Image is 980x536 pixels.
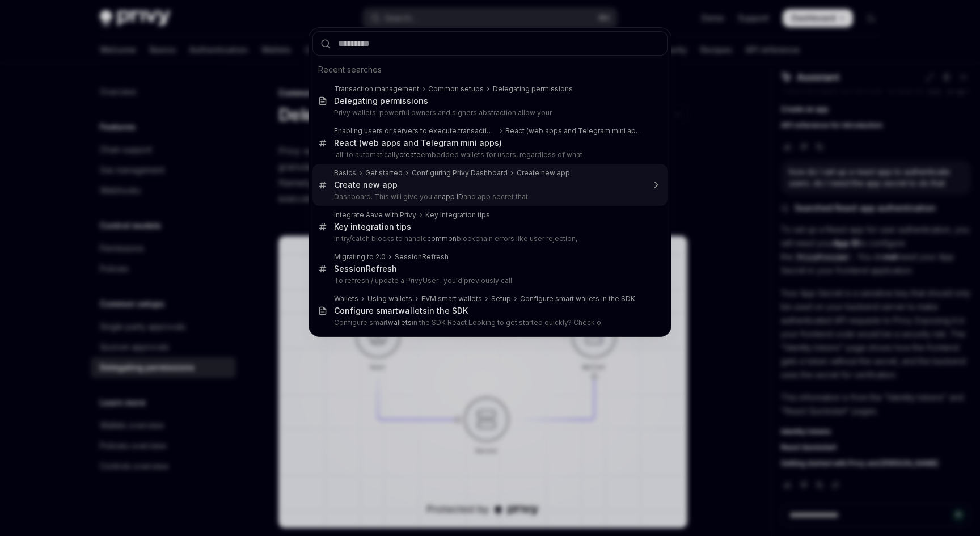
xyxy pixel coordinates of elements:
p: Privy wallets' powerful owners and signers abstraction allow your [334,108,644,117]
b: app ID [442,192,463,201]
p: in try/catch blocks to handle blockchain errors like user rejection, [334,234,644,243]
div: EVM smart wallets [421,294,482,303]
p: 'all' to automatically embedded wallets for users, regardless of what [334,150,644,159]
div: Get started [365,168,403,178]
b: wallets [388,318,412,327]
div: Delegating permissions [493,85,573,94]
div: ating permissions [334,96,428,106]
div: Key integration tips [334,222,411,232]
b: create [399,150,421,159]
p: Dashboard. This will give you an and app secret that [334,192,644,201]
b: Refresh [422,252,449,261]
b: Refresh [366,264,397,273]
div: Transaction management [334,85,419,94]
div: Configure smart in the SDK [334,306,468,316]
div: Enabling users or servers to execute transactions [334,126,496,136]
div: Wallets [334,294,358,303]
div: Create new app [334,180,398,190]
b: common [427,234,457,243]
span: Recent searches [318,64,382,75]
div: Configuring Privy Dashboard [412,168,508,178]
p: To refresh / update a PrivyUser , you'd previously call [334,276,644,285]
div: Integrate Aave with Privy [334,210,416,220]
b: Deleg [334,96,357,105]
div: Migrating to 2.0 [334,252,386,261]
div: React (web apps and Telegram mini apps) [505,126,644,136]
div: React (web apps and Telegram mini apps) [334,138,502,148]
div: Using wallets [367,294,412,303]
div: Setup [491,294,511,303]
div: Configure smart wallets in the SDK [520,294,635,303]
div: Common setups [428,85,484,94]
div: Basics [334,168,356,178]
p: Configure smart in the SDK React Looking to get started quickly? Check o [334,318,644,327]
div: Session [395,252,449,261]
div: Session [334,264,397,274]
b: wallets [398,306,427,315]
div: Key integration tips [425,210,490,220]
div: Create new app [517,168,570,178]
